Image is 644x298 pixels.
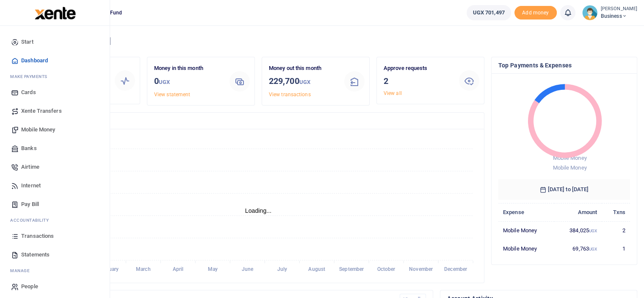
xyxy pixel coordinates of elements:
[299,79,310,85] small: UGX
[154,75,223,89] h3: 0
[7,33,103,51] a: Start
[21,200,39,209] span: Pay Bill
[463,5,514,20] li: Wallet ballance
[21,38,33,46] span: Start
[242,266,254,272] tspan: June
[7,227,103,245] a: Transactions
[34,9,76,16] a: logo-small logo-large logo-large
[409,266,433,272] tspan: November
[473,8,505,17] span: UGX 701,497
[554,221,602,240] td: 384,025
[245,207,272,214] text: Loading...
[602,240,630,257] td: 1
[7,51,103,70] a: Dashboard
[602,203,630,221] th: Txns
[7,102,103,120] a: Xente Transfers
[21,125,55,134] span: Mobile Money
[39,116,477,125] h4: Transactions Overview
[498,61,630,70] h4: Top Payments & Expenses
[7,264,103,277] li: M
[384,90,402,96] a: View all
[7,245,103,264] a: Statements
[602,221,630,240] td: 2
[514,6,557,20] span: Add money
[7,139,103,158] a: Banks
[514,9,557,15] a: Add money
[514,6,557,20] li: Toup your wallet
[554,203,602,221] th: Amount
[498,179,630,200] h6: [DATE] to [DATE]
[377,266,396,272] tspan: October
[554,240,602,257] td: 69,763
[7,195,103,214] a: Pay Bill
[384,75,452,87] h3: 2
[339,266,364,272] tspan: September
[582,5,637,20] a: profile-user [PERSON_NAME] Business
[601,12,637,20] span: Business
[553,155,586,161] span: Mobile Money
[208,266,218,272] tspan: May
[269,75,337,89] h3: 229,700
[154,92,190,97] a: View statement
[7,158,103,176] a: Airtime
[498,221,554,240] td: Mobile Money
[277,266,287,272] tspan: July
[269,64,337,73] p: Money out this month
[21,282,38,291] span: People
[467,5,511,20] a: UGX 701,497
[589,228,597,233] small: UGX
[308,266,325,272] tspan: August
[98,266,119,272] tspan: February
[444,266,467,272] tspan: December
[498,240,554,257] td: Mobile Money
[21,88,36,97] span: Cards
[582,5,597,20] img: profile-user
[7,176,103,195] a: Internet
[21,144,37,153] span: Banks
[14,267,30,274] span: anage
[21,232,54,240] span: Transactions
[7,120,103,139] a: Mobile Money
[553,164,586,171] span: Mobile Money
[7,277,103,296] a: People
[7,214,103,227] li: Ac
[154,64,223,73] p: Money in this month
[384,64,452,73] p: Approve requests
[21,107,62,115] span: Xente Transfers
[136,266,151,272] tspan: March
[32,36,637,46] h4: Hello [PERSON_NAME]
[21,56,48,65] span: Dashboard
[601,6,637,13] small: [PERSON_NAME]
[17,217,49,223] span: countability
[21,251,50,259] span: Statements
[7,70,103,83] li: M
[14,73,47,80] span: ake Payments
[173,266,184,272] tspan: April
[21,163,39,171] span: Airtime
[21,181,41,190] span: Internet
[35,7,76,19] img: logo-large
[269,92,311,97] a: View transactions
[498,203,554,221] th: Expense
[589,247,597,251] small: UGX
[159,79,170,85] small: UGX
[7,83,103,102] a: Cards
